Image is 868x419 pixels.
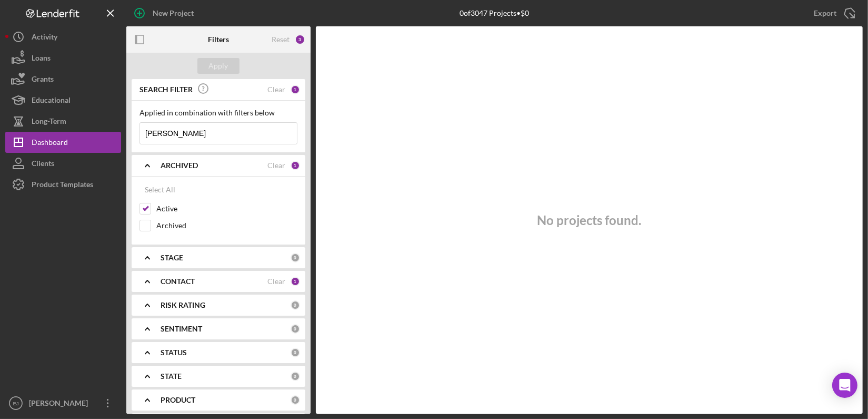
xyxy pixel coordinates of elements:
button: Select All [139,179,181,200]
div: Activity [32,26,57,50]
b: STATUS [161,348,187,357]
div: 0 [291,253,300,262]
div: 0 [291,395,300,405]
div: Apply [209,58,228,74]
div: Product Templates [32,174,93,198]
button: Clients [5,153,121,174]
button: Educational [5,90,121,111]
div: Open Intercom Messenger [832,373,857,398]
div: New Project [153,3,194,24]
div: Select All [145,179,175,200]
div: 3 [295,34,305,45]
div: 0 of 3047 Projects • $0 [460,9,529,17]
button: Grants [5,69,121,90]
div: 0 [291,372,300,381]
div: Clear [267,277,285,286]
b: PRODUCT [161,396,195,404]
b: Filters [208,35,229,44]
button: Long-Term [5,111,121,132]
button: Apply [197,58,240,74]
button: Export [803,3,863,24]
button: New Project [126,3,204,24]
div: 1 [291,161,300,170]
div: Dashboard [32,132,68,155]
b: ARCHIVED [161,161,198,170]
label: Archived [156,220,297,231]
div: Clear [267,85,285,94]
b: SEARCH FILTER [139,85,193,94]
button: EJ[PERSON_NAME] [5,393,121,414]
div: Export [814,3,836,24]
b: CONTACT [161,277,195,286]
b: RISK RATING [161,301,205,309]
div: Reset [272,35,290,44]
button: Product Templates [5,174,121,195]
button: Dashboard [5,132,121,153]
div: Educational [32,90,71,113]
div: 1 [291,277,300,286]
div: 1 [291,85,300,94]
button: Activity [5,26,121,47]
div: Applied in combination with filters below [139,109,297,117]
div: Loans [32,47,51,71]
b: SENTIMENT [161,325,202,333]
label: Active [156,203,297,214]
div: 0 [291,324,300,334]
div: 0 [291,300,300,310]
div: Long-Term [32,111,66,134]
button: Loans [5,47,121,69]
div: Clients [32,153,54,177]
div: Clear [267,161,285,170]
div: Grants [32,69,54,92]
div: 0 [291,348,300,357]
h3: No projects found. [537,213,642,228]
div: [PERSON_NAME] [26,393,95,416]
b: STAGE [161,254,183,262]
text: EJ [13,401,18,406]
b: STATE [161,372,182,381]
